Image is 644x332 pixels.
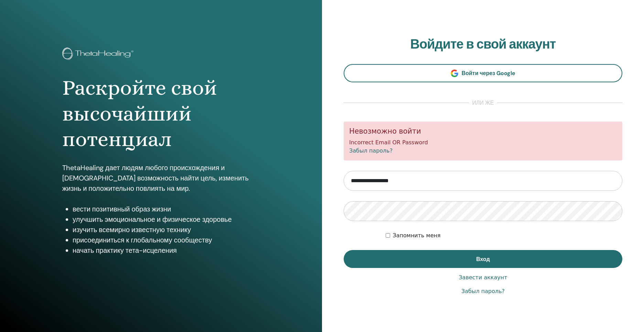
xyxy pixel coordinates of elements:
[344,250,622,268] button: Вход
[73,214,260,225] li: улучшить эмоциональное и физическое здоровье
[73,225,260,235] li: изучить всемирно известную технику
[73,235,260,245] li: присоединиться к глобальному сообществу
[393,231,441,240] label: Запомнить меня
[62,75,260,152] h1: Раскройте свой высочайший потенциал
[344,37,622,52] h2: Войдите в свой аккаунт
[344,122,622,160] div: Incorrect Email OR Password
[349,127,617,136] h5: Невозможно войти
[386,231,623,240] div: Keep me authenticated indefinitely or until I manually logout
[459,273,507,282] a: Завести аккаунт
[73,245,260,256] li: начать практику тета-исцеления
[461,287,505,295] a: Забыл пароль?
[62,163,260,194] p: ThetaHealing дает людям любого происхождения и [DEMOGRAPHIC_DATA] возможность найти цель, изменит...
[349,147,393,154] a: Забыл пароль?
[344,64,622,82] a: Войти через Google
[469,99,497,107] span: или же
[476,256,490,263] span: Вход
[73,204,260,214] li: вести позитивный образ жизни
[462,70,516,77] span: Войти через Google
